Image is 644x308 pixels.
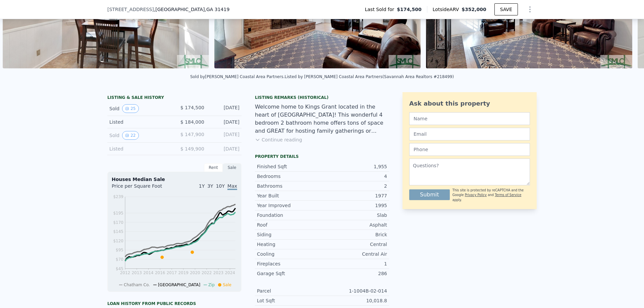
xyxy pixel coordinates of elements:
[199,183,205,189] span: 1Y
[216,183,225,189] span: 10Y
[284,74,454,79] div: Listed by [PERSON_NAME] Coastal Area Partners (Savannah Area Realtors #218499)
[116,248,123,252] tspan: $95
[465,193,487,197] a: Privacy Policy
[322,212,387,219] div: Slab
[116,266,123,271] tspan: $45
[124,283,150,287] span: Chatham Co.
[112,183,174,193] div: Price per Square Foot
[155,270,165,275] tspan: 2016
[113,220,123,225] tspan: $170
[131,270,142,275] tspan: 2013
[210,104,239,113] div: [DATE]
[107,6,154,13] span: [STREET_ADDRESS]
[523,3,537,16] button: Show Options
[495,193,521,197] a: Terms of Service
[322,222,387,228] div: Asphalt
[109,145,169,152] div: Listed
[409,99,530,108] div: Ask about this property
[208,283,215,287] span: Zip
[322,241,387,248] div: Central
[113,211,123,215] tspan: $195
[178,270,189,275] tspan: 2019
[257,241,322,248] div: Heating
[322,288,387,294] div: 1-1004B-02-014
[255,136,302,143] button: Continue reading
[322,270,387,277] div: 286
[257,173,322,180] div: Bedrooms
[109,131,169,140] div: Sold
[180,146,204,151] span: $ 149,900
[190,74,285,79] div: Sold by [PERSON_NAME] Coastal Area Partners .
[122,104,139,113] button: View historical data
[167,270,177,275] tspan: 2017
[255,103,389,135] div: Welcome home to Kings Grant located in the heart of [GEOGRAPHIC_DATA]! This wonderful 4 bedroom 2...
[210,145,239,152] div: [DATE]
[322,183,387,189] div: 2
[494,3,518,15] button: SAVE
[180,132,204,137] span: $ 147,900
[112,176,237,183] div: Houses Median Sale
[204,163,223,172] div: Rent
[409,112,530,125] input: Name
[223,163,241,172] div: Sale
[365,6,397,13] span: Last Sold for
[257,288,322,294] div: Parcel
[109,104,169,113] div: Sold
[255,154,389,159] div: Property details
[257,251,322,257] div: Cooling
[257,202,322,209] div: Year Improved
[190,270,200,275] tspan: 2020
[180,119,204,125] span: $ 184,000
[257,260,322,267] div: Fireplaces
[227,183,237,190] span: Max
[322,173,387,180] div: 4
[322,251,387,257] div: Central Air
[122,131,139,140] button: View historical data
[120,270,130,275] tspan: 2012
[158,283,200,287] span: [GEOGRAPHIC_DATA]
[433,6,462,13] span: Lotside ARV
[113,194,123,199] tspan: $239
[322,231,387,238] div: Brick
[397,6,422,13] span: $174,500
[107,301,241,306] div: Loan history from public records
[210,131,239,140] div: [DATE]
[257,270,322,277] div: Garage Sqft
[116,257,123,262] tspan: $70
[107,95,241,102] div: LISTING & SALE HISTORY
[154,6,230,13] span: , [GEOGRAPHIC_DATA]
[452,188,530,202] div: This site is protected by reCAPTCHA and the Google and apply.
[257,222,322,228] div: Roof
[213,270,224,275] tspan: 2023
[207,183,213,189] span: 3Y
[322,192,387,199] div: 1977
[322,163,387,170] div: 1,955
[257,297,322,304] div: Lot Sqft
[109,119,169,125] div: Listed
[322,297,387,304] div: 10,018.8
[257,192,322,199] div: Year Built
[113,229,123,234] tspan: $145
[143,270,154,275] tspan: 2014
[202,270,212,275] tspan: 2022
[409,143,530,156] input: Phone
[409,128,530,140] input: Email
[180,105,204,110] span: $ 174,500
[257,183,322,189] div: Bathrooms
[223,283,231,287] span: Sale
[113,239,123,243] tspan: $120
[255,95,389,100] div: Listing Remarks (Historical)
[257,212,322,219] div: Foundation
[409,189,450,200] button: Submit
[322,260,387,267] div: 1
[225,270,235,275] tspan: 2024
[322,202,387,209] div: 1995
[462,7,486,12] span: $352,000
[210,119,239,125] div: [DATE]
[257,163,322,170] div: Finished Sqft
[257,231,322,238] div: Siding
[205,7,229,12] span: , GA 31419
